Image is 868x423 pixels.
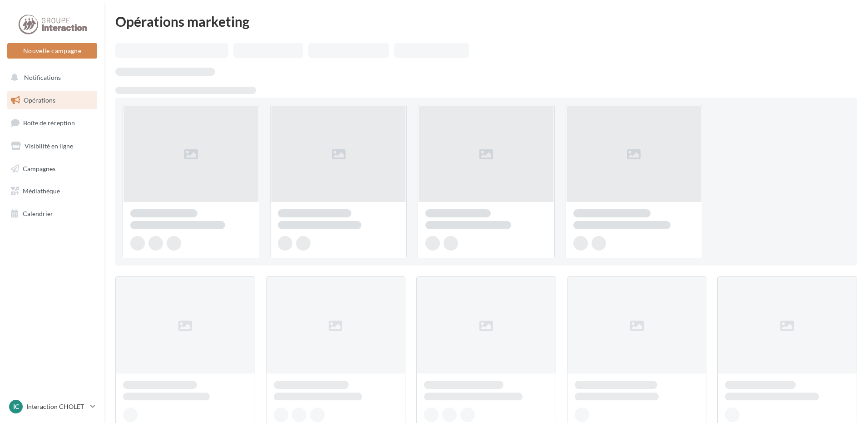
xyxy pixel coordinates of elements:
[5,91,99,110] a: Opérations
[24,74,61,81] span: Notifications
[23,164,55,172] span: Campagnes
[7,398,97,415] a: IC Interaction CHOLET
[7,43,97,59] button: Nouvelle campagne
[5,204,99,223] a: Calendrier
[23,119,75,127] span: Boîte de réception
[5,113,99,133] a: Boîte de réception
[23,210,53,217] span: Calendrier
[5,137,99,156] a: Visibilité en ligne
[115,15,857,28] div: Opérations marketing
[24,96,55,104] span: Opérations
[23,187,60,195] span: Médiathèque
[5,159,99,178] a: Campagnes
[5,68,95,87] button: Notifications
[25,142,73,150] span: Visibilité en ligne
[5,182,99,201] a: Médiathèque
[26,402,87,411] p: Interaction CHOLET
[13,402,19,411] span: IC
